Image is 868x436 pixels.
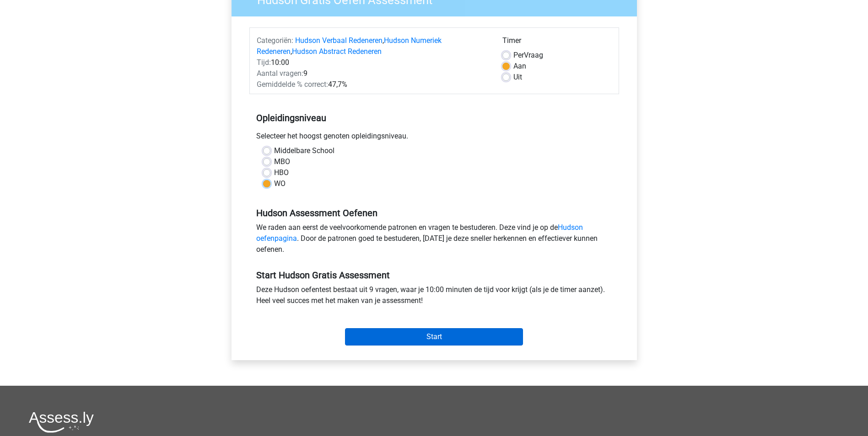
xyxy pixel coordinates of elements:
h5: Start Hudson Gratis Assessment [256,270,612,281]
div: Timer [502,35,612,50]
span: Gemiddelde % correct: [257,80,328,89]
span: Tijd: [257,58,271,67]
label: MBO [274,156,290,167]
h5: Hudson Assessment Oefenen [256,207,612,218]
h5: Opleidingsniveau [256,109,612,127]
label: Uit [513,72,522,83]
a: Hudson Numeriek Redeneren [257,36,442,56]
a: Hudson Abstract Redeneren [292,47,382,56]
img: Assessly logo [29,411,94,433]
a: Hudson Verbaal Redeneren [295,36,383,45]
label: WO [274,178,286,189]
span: Categoriën: [257,36,293,45]
label: Middelbare School [274,145,334,156]
label: Aan [513,61,526,72]
div: , , [250,35,496,57]
span: Per [513,51,524,59]
div: Deze Hudson oefentest bestaat uit 9 vragen, waar je 10:00 minuten de tijd voor krijgt (als je de ... [249,284,619,310]
div: 9 [250,68,496,79]
div: 47,7% [250,79,496,90]
input: Start [345,328,523,346]
span: Aantal vragen: [257,69,303,78]
label: HBO [274,167,289,178]
label: Vraag [513,50,543,61]
div: Selecteer het hoogst genoten opleidingsniveau. [249,131,619,145]
div: We raden aan eerst de veelvoorkomende patronen en vragen te bestuderen. Deze vind je op de . Door... [249,222,619,259]
div: 10:00 [250,57,496,68]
